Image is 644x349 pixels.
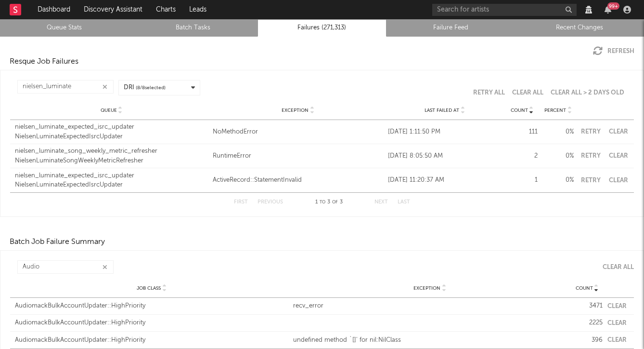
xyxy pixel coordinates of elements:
a: Queue Stats [5,22,124,34]
button: Clear All [512,90,543,96]
button: Clear [607,153,629,159]
button: Retry [579,129,603,135]
div: undefined method `[]' for nil:NilClass [293,336,567,345]
button: Clear [607,320,627,326]
div: 0 % [542,175,574,185]
div: NielsenLuminateExpectedIsrcUpdater [15,132,208,142]
button: Retry [579,177,603,184]
div: 3471 [571,301,603,311]
a: ActiveRecord::StatementInvalid [213,175,383,185]
span: Exception [282,107,309,113]
button: Next [374,200,388,205]
button: First [234,200,248,205]
div: 1 [506,175,538,185]
span: Queue [101,107,117,113]
div: 0 % [542,151,574,161]
div: 1 3 3 [302,197,355,208]
div: 396 [571,336,603,345]
a: RuntimeError [213,151,383,161]
a: Recent Changes [520,22,639,34]
a: nielsen_luminate_expected_isrc_updaterNielsenLuminateExpectedIsrcUpdater [15,171,208,190]
button: Clear All > 2 Days Old [551,90,624,96]
button: Clear [607,303,627,309]
button: Clear [607,129,629,135]
button: Clear All [595,264,634,270]
div: 2225 [571,318,603,328]
div: [DATE] 8:05:50 AM [388,151,502,161]
div: nielsen_luminate_song_weekly_metric_refresher [15,147,208,156]
div: 0 % [542,127,574,137]
div: nielsen_luminate_expected_isrc_updater [15,122,208,132]
div: NielsenLuminateExpectedIsrcUpdater [15,180,208,190]
span: of [332,200,338,204]
button: Retry [579,153,603,159]
span: Job Class [137,285,161,291]
div: AudiomackBulkAccountUpdater::HighPriority [15,336,288,345]
button: 99+ [605,6,611,13]
button: Previous [258,200,283,205]
a: Batch Tasks [134,22,253,34]
div: nielsen_luminate_expected_isrc_updater [15,171,208,181]
div: DRI [124,83,166,93]
div: AudiomackBulkAccountUpdater::HighPriority [15,318,288,328]
div: 99 + [607,2,619,10]
a: Failures (271,313) [263,22,381,34]
span: Count [576,285,593,291]
span: Count [511,107,528,113]
span: Exception [413,285,440,291]
div: recv_error [293,301,567,311]
div: [DATE] 1:11:50 PM [388,127,502,137]
a: nielsen_luminate_expected_isrc_updaterNielsenLuminateExpectedIsrcUpdater [15,122,208,141]
div: Batch Job Failure Summary [10,236,105,248]
div: AudiomackBulkAccountUpdater::HighPriority [15,301,288,311]
input: Search... [17,260,114,274]
a: nielsen_luminate_song_weekly_metric_refresherNielsenLuminateSongWeeklyMetricRefresher [15,147,208,165]
input: Search... [17,80,114,94]
span: Last Failed At [425,107,459,113]
button: Retry All [473,90,505,96]
div: Resque Job Failures [10,56,78,67]
button: Refresh [593,46,634,56]
a: NoMethodError [213,127,383,137]
a: Failure Feed [392,22,510,34]
span: Percent [544,107,566,113]
button: Clear [607,177,629,184]
span: ( 8 / 8 selected) [136,84,166,92]
button: Last [398,200,410,205]
div: 111 [506,127,538,137]
span: to [320,200,325,204]
div: [DATE] 11:20:37 AM [388,175,502,185]
div: 2 [506,151,538,161]
div: NielsenLuminateSongWeeklyMetricRefresher [15,156,208,166]
div: Clear All [603,264,634,270]
button: Clear [607,337,627,343]
input: Search for artists [432,4,577,16]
